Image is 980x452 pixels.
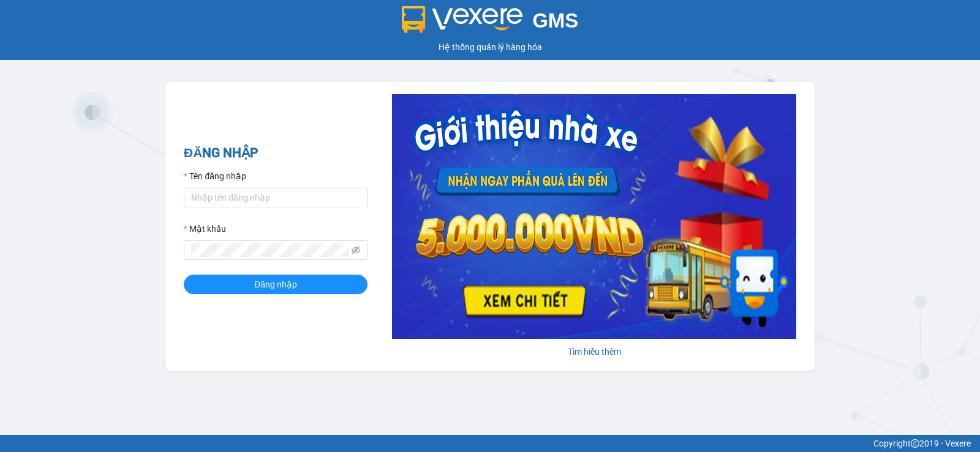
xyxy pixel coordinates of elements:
[184,275,367,294] button: Đăng nhập
[184,169,246,183] label: Tên đăng nhập
[184,188,367,207] input: Tên đăng nhập
[184,222,226,235] label: Mật khẩu
[392,345,796,358] div: Tìm hiểu thêm
[191,243,349,257] input: Mật khẩu
[254,278,297,291] span: Đăng nhập
[402,6,523,33] img: logo 2
[3,40,977,54] div: Hệ thống quản lý hàng hóa
[352,246,360,254] span: eye-invisible
[911,439,919,448] span: copyright
[392,94,796,339] img: banner-0
[402,18,579,28] a: GMS
[532,9,578,32] span: GMS
[9,437,971,450] div: Copyright 2019 - Vexere
[184,143,367,163] h2: ĐĂNG NHẬP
